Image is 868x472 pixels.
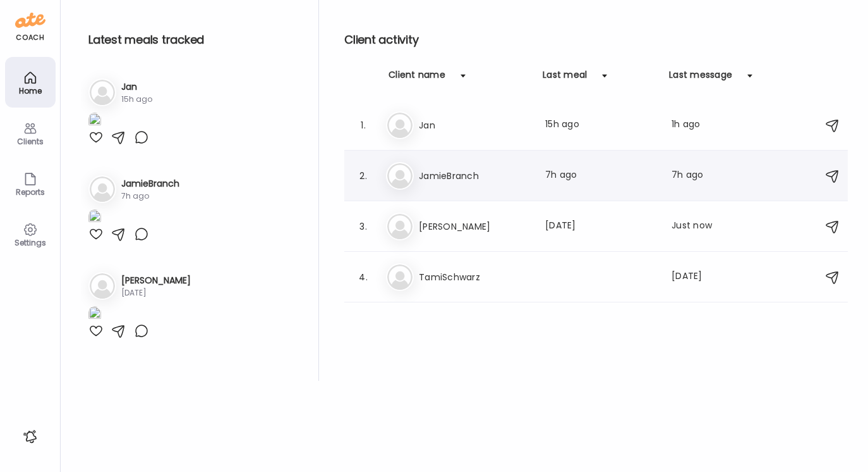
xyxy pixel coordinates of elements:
[672,219,721,234] div: Just now
[387,113,413,138] img: bg-avatar-default.svg
[669,68,732,89] div: Last message
[672,118,721,133] div: 1h ago
[15,10,45,30] img: ate
[121,80,152,94] h3: Jan
[8,239,53,247] div: Settings
[387,264,413,290] img: bg-avatar-default.svg
[90,273,115,299] img: bg-avatar-default.svg
[419,168,530,183] h3: JamieBranch
[419,270,530,285] h3: TamiSchwarz
[8,87,53,95] div: Home
[121,190,179,202] div: 7h ago
[545,168,656,183] div: 7h ago
[356,219,371,234] div: 3.
[387,163,413,189] img: bg-avatar-default.svg
[672,270,721,285] div: [DATE]
[545,118,656,133] div: 15h ago
[121,287,191,299] div: [DATE]
[545,219,656,234] div: [DATE]
[88,306,101,323] img: images%2F34M9xvfC7VOFbuVuzn79gX2qEI22%2FtkReTdtFBbE4XcKTOkzK%2FSu50waWnP4U7VrOt650O_1080
[543,68,587,89] div: Last meal
[90,80,115,105] img: bg-avatar-default.svg
[419,118,530,133] h3: Jan
[356,270,371,285] div: 4.
[419,219,530,234] h3: [PERSON_NAME]
[90,177,115,202] img: bg-avatar-default.svg
[389,68,445,89] div: Client name
[88,30,298,49] h2: Latest meals tracked
[121,177,179,190] h3: JamieBranch
[88,113,101,130] img: images%2FgxsDnAh2j9WNQYhcT5jOtutxUNC2%2FDYp2xBZnAqXBKwxNcxBp%2F2Jek8K370JGkzINMnTHE_1080
[16,32,44,43] div: coach
[8,137,53,146] div: Clients
[8,188,53,196] div: Reports
[672,168,721,183] div: 7h ago
[356,168,371,183] div: 2.
[88,209,101,227] img: images%2FXImTVQBs16eZqGQ4AKMzePIDoFr2%2F7eIkRbwHHDDfNGn9LU2J%2FB0FvCaE7McNjdBciWoaK_1080
[387,214,413,239] img: bg-avatar-default.svg
[344,30,848,49] h2: Client activity
[121,274,191,287] h3: [PERSON_NAME]
[356,118,371,133] div: 1.
[121,94,152,105] div: 15h ago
